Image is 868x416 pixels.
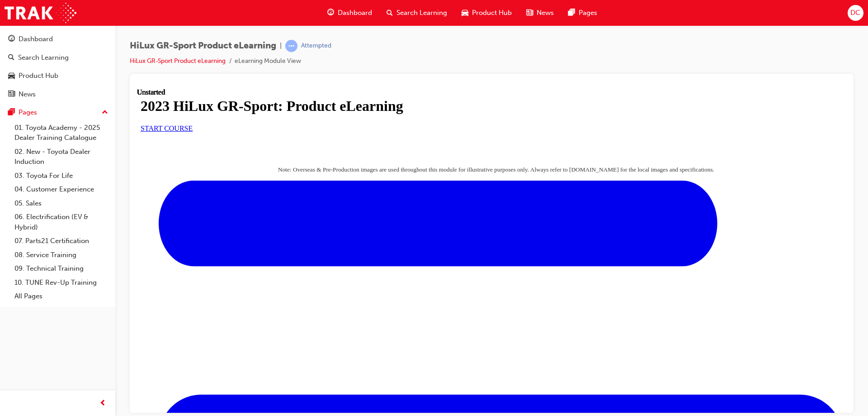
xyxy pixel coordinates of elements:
[102,107,108,119] span: up-icon
[8,91,15,99] span: news-icon
[8,109,15,117] span: pages-icon
[4,67,112,84] a: Product Hub
[526,7,533,19] span: news-icon
[11,182,112,196] a: 04. Customer Experience
[11,248,112,262] a: 08. Service Training
[19,71,58,81] div: Product Hub
[285,40,297,52] span: learningRecordVerb_ATTEMPT-icon
[387,7,393,19] span: search-icon
[280,41,282,51] span: |
[561,4,604,22] a: pages-iconPages
[338,8,372,18] span: Dashboard
[11,234,112,248] a: 07. Parts21 Certification
[130,57,226,65] a: HiLux GR-Sport Product eLearning
[850,8,860,18] span: DC
[11,196,112,210] a: 05. Sales
[8,35,15,43] span: guage-icon
[537,8,554,18] span: News
[19,89,36,100] div: News
[130,41,276,51] span: HiLux GR-Sport Product eLearning
[141,78,577,85] span: Note: Overseas & Pre-Production images are used throughout this module for illustrative purposes ...
[320,4,379,22] a: guage-iconDashboard
[848,5,863,21] button: DC
[11,121,112,145] a: 01. Toyota Academy - 2025 Dealer Training Catalogue
[11,262,112,276] a: 09. Technical Training
[4,10,706,26] h1: 2023 HiLux GR-Sport: Product eLearning
[18,53,69,63] div: Search Learning
[379,4,454,22] a: search-iconSearch Learning
[4,104,112,121] button: Pages
[301,42,331,50] div: Attempted
[4,29,112,104] button: DashboardSearch LearningProduct HubNews
[11,210,112,234] a: 06. Electrification (EV & Hybrid)
[462,7,468,19] span: car-icon
[4,49,112,66] a: Search Learning
[568,7,575,19] span: pages-icon
[454,4,519,22] a: car-iconProduct Hub
[8,72,15,80] span: car-icon
[235,56,301,67] li: eLearning Module View
[5,3,76,23] img: Trak
[4,86,112,103] a: News
[11,276,112,290] a: 10. TUNE Rev-Up Training
[11,145,112,169] a: 02. New - Toyota Dealer Induction
[4,31,112,48] a: Dashboard
[8,54,14,62] span: search-icon
[11,169,112,183] a: 03. Toyota For Life
[396,8,447,18] span: Search Learning
[11,289,112,303] a: All Pages
[19,34,53,44] div: Dashboard
[99,398,106,409] span: prev-icon
[472,8,512,18] span: Product Hub
[327,7,334,19] span: guage-icon
[519,4,561,22] a: news-iconNews
[19,107,37,118] div: Pages
[4,36,56,44] a: START COURSE
[579,8,597,18] span: Pages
